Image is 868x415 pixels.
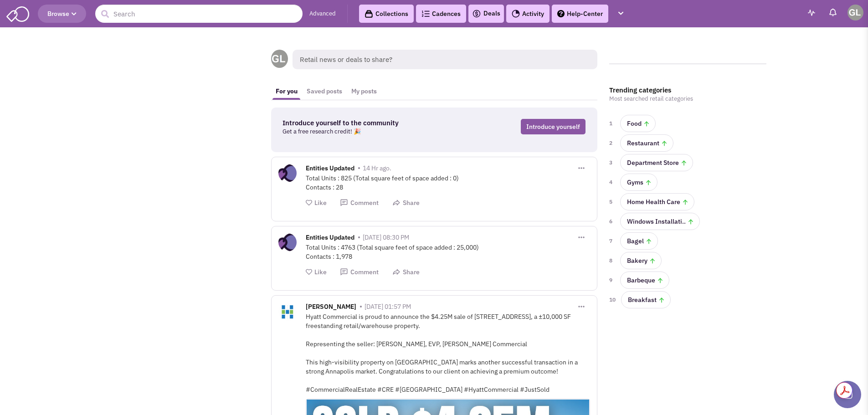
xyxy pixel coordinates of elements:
[620,174,657,191] a: Gyms
[309,10,336,18] a: Advanced
[472,8,481,19] img: icon-deals.svg
[620,115,656,132] a: Food
[47,10,77,18] span: Browse
[306,268,327,277] button: Like
[282,119,455,127] h3: Introduce yourself to the community
[392,199,420,207] button: Share
[306,199,327,207] button: Like
[306,174,590,192] div: Total Units : 825 (Total square feet of space added : 0) Contacts : 28
[365,10,373,18] img: icon-collection-lavender-black.svg
[365,302,411,311] span: [DATE] 01:57 PM
[359,5,414,23] a: Collections
[609,256,615,265] span: 8
[282,127,455,136] p: Get a free research credit! 🎉
[506,5,550,23] a: Activity
[95,5,303,23] input: Search
[472,8,500,19] a: Deals
[620,213,700,230] a: Windows Installati..
[302,83,347,100] a: Saved posts
[620,252,662,269] a: Bakery
[416,5,466,23] a: Cadences
[314,199,327,207] span: Like
[6,5,29,22] img: SmartAdmin
[306,312,590,394] div: Hyatt Commercial is proud to announce the $4.25M sale of [STREET_ADDRESS], a ±10,000 SF freestand...
[363,233,409,241] span: [DATE] 08:30 PM
[347,83,381,100] a: My posts
[306,243,590,261] div: Total Units : 4763 (Total square feet of space added : 25,000) Contacts : 1,978
[609,119,615,128] span: 1
[38,5,86,23] button: Browse
[609,178,615,187] span: 4
[609,94,766,103] p: Most searched retail categories
[552,5,608,23] a: Help-Center
[363,164,391,172] span: 14 Hr ago.
[620,134,673,152] a: Restaurant
[421,10,430,17] img: Cadences_logo.png
[557,10,565,17] img: help.png
[392,268,420,277] button: Share
[620,232,658,250] a: Bagel
[609,86,766,94] h3: Trending categories
[620,193,694,210] a: Home Health Care
[621,291,671,308] a: Breakfast
[512,10,520,18] img: Activity.png
[340,199,379,207] button: Comment
[609,197,615,206] span: 5
[306,164,354,174] span: Entities Updated
[521,119,586,134] a: Introduce yourself
[609,158,615,167] span: 3
[847,5,863,20] img: Garrett Laurie
[609,236,615,246] span: 7
[620,272,669,289] a: Barbeque
[609,295,616,304] span: 10
[306,233,354,244] span: Entities Updated
[609,276,615,285] span: 9
[340,268,379,277] button: Comment
[609,138,615,148] span: 2
[293,50,597,69] span: Retail news or deals to share?
[609,217,615,226] span: 6
[314,268,327,276] span: Like
[306,302,356,313] span: [PERSON_NAME]
[271,83,302,100] a: For you
[620,154,693,171] a: Department Store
